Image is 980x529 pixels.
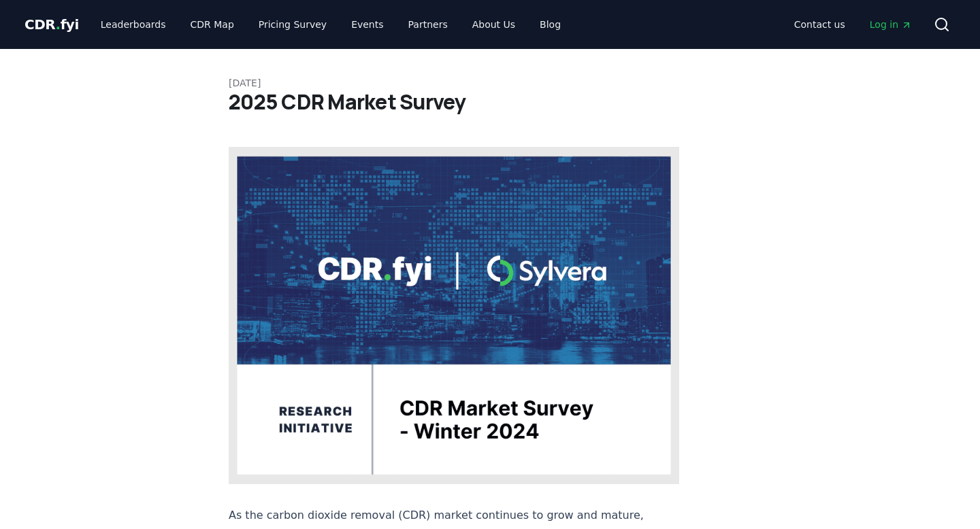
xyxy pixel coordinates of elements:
[90,12,572,37] nav: Main
[180,12,245,37] a: CDR Map
[340,12,394,37] a: Events
[783,12,923,37] nav: Main
[248,12,338,37] a: Pricing Survey
[24,15,79,34] a: CDR.fyi
[56,16,61,33] span: .
[229,90,751,114] h1: 2025 CDR Market Survey
[870,18,912,31] span: Log in
[529,12,572,37] a: Blog
[24,16,79,33] span: CDR fyi
[783,12,856,37] a: Contact us
[461,12,526,37] a: About Us
[90,12,177,37] a: Leaderboards
[229,147,679,484] img: blog post image
[397,12,459,37] a: Partners
[859,12,923,37] a: Log in
[229,76,751,90] p: [DATE]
